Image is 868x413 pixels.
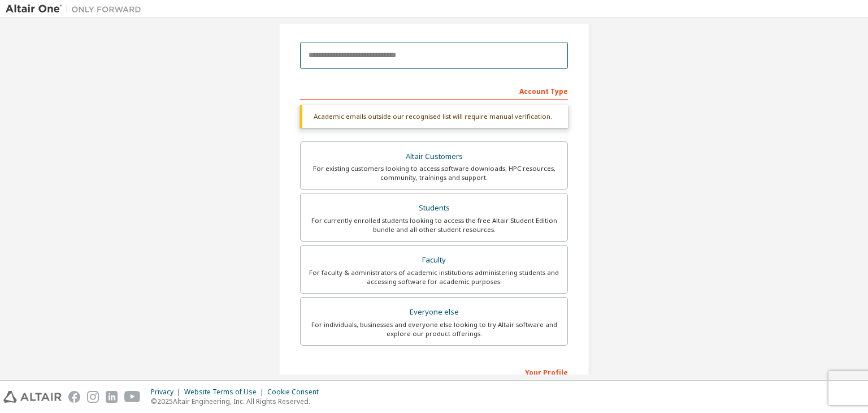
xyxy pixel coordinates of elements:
[151,388,184,397] div: Privacy
[307,200,561,216] div: Students
[151,397,325,406] p: © 2025 Altair Engineering, Inc. All Rights Reserved.
[124,391,141,403] img: youtube.svg
[307,320,561,338] div: For individuals, businesses and everyone else looking to try Altair software and explore our prod...
[307,164,561,182] div: For existing customers looking to access software downloads, HPC resources, community, trainings ...
[3,391,62,403] img: altair_logo.svg
[106,391,118,403] img: linkedin.svg
[307,304,561,320] div: Everyone else
[68,391,80,403] img: facebook.svg
[307,268,561,286] div: For faculty & administrators of academic institutions administering students and accessing softwa...
[6,3,147,15] img: Altair One
[87,391,99,403] img: instagram.svg
[307,252,561,268] div: Faculty
[300,363,568,381] div: Your Profile
[307,149,561,165] div: Altair Customers
[307,216,561,234] div: For currently enrolled students looking to access the free Altair Student Edition bundle and all ...
[300,81,568,100] div: Account Type
[300,105,568,128] div: Academic emails outside our recognised list will require manual verification.
[184,388,267,397] div: Website Terms of Use
[267,388,325,397] div: Cookie Consent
